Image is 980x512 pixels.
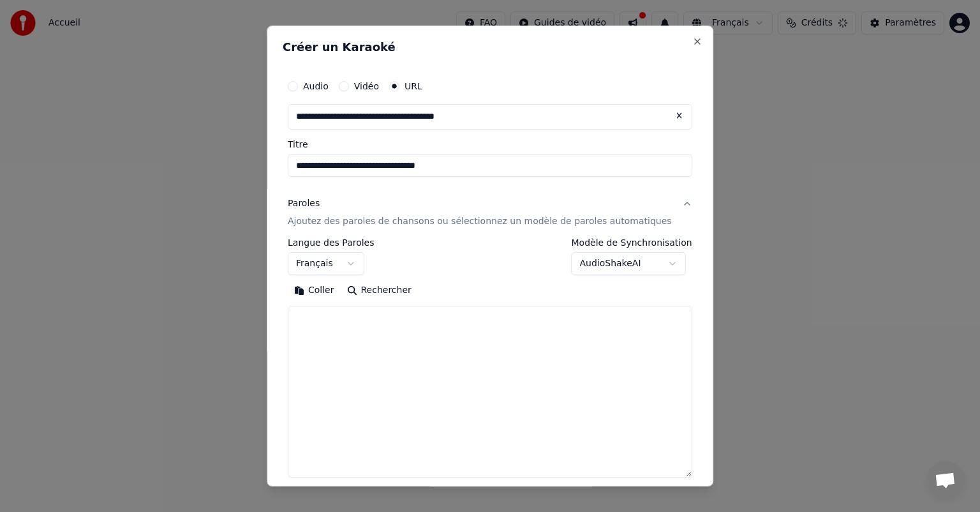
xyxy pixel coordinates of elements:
div: ParolesAjoutez des paroles de chansons ou sélectionnez un modèle de paroles automatiques [288,238,692,488]
label: Audio [303,82,329,91]
label: Titre [288,140,692,149]
label: URL [405,82,422,91]
label: Modèle de Synchronisation [572,238,692,247]
button: Coller [288,280,341,301]
label: Langue des Paroles [288,238,375,247]
p: Ajoutez des paroles de chansons ou sélectionnez un modèle de paroles automatiques [288,215,672,228]
div: Paroles [288,197,320,210]
button: ParolesAjoutez des paroles de chansons ou sélectionnez un modèle de paroles automatiques [288,187,692,238]
button: Rechercher [341,280,418,301]
h2: Créer un Karaoké [283,41,697,53]
label: Vidéo [354,82,379,91]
